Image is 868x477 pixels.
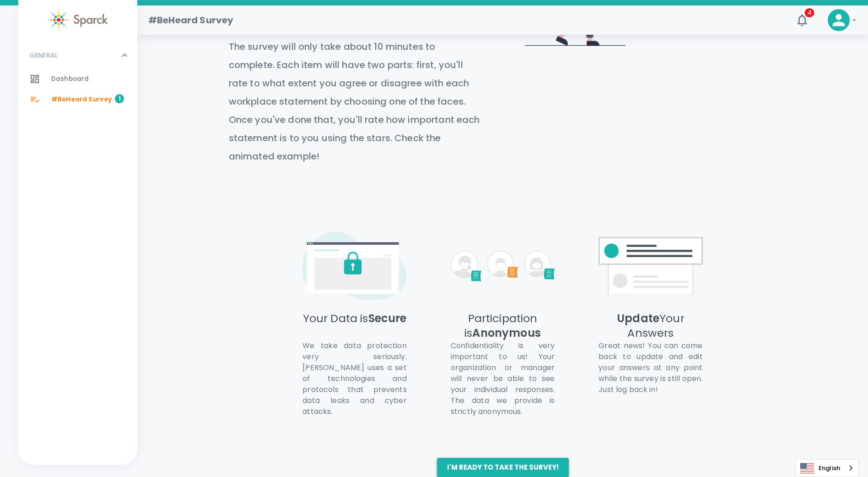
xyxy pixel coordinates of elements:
h5: Your Answers [598,311,702,340]
h5: Your Data is [302,311,406,340]
a: #BeHeard Survey1 [18,90,137,110]
span: Update [617,311,659,326]
img: Sparck logo [48,9,108,31]
img: [object Object] [598,231,702,301]
button: I'm ready to take the survey! [437,458,569,477]
span: Anonymous [472,325,540,340]
a: English [796,460,858,477]
p: We take data protection very seriously. [PERSON_NAME] uses a set of technologies and protocols th... [302,340,406,417]
h1: #BeHeard Survey [148,13,233,27]
p: GENERAL [29,51,58,60]
div: Language [795,459,859,477]
aside: Language selected: English [795,459,859,477]
p: Confidentiality is very important to us! Your organization or manager will never be able to see y... [451,340,555,417]
span: 1 [115,94,124,103]
div: GENERAL [18,42,137,69]
a: Sparck logo [18,9,137,31]
span: #BeHeard Survey [51,95,112,104]
span: Dashboard [51,74,89,84]
a: Dashboard [18,69,137,89]
img: [object Object] [451,231,555,301]
span: 4 [805,8,814,17]
p: Great news! You can come back to update and edit your answers at any point while the survey is st... [598,340,702,395]
span: Secure [368,311,407,326]
div: GENERAL [18,69,137,113]
h5: Participation is [451,311,555,340]
img: [object Object] [302,231,406,301]
button: 4 [791,9,813,31]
